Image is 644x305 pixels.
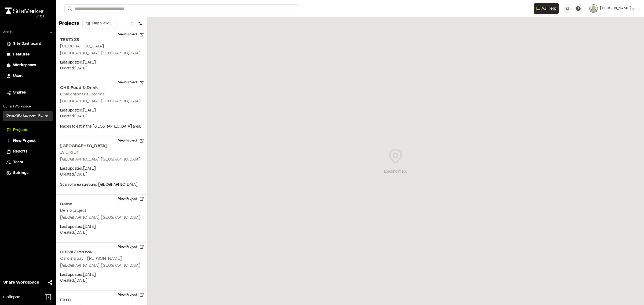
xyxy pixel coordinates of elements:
div: Open AI Assistant [534,3,561,14]
a: Workspaces [6,62,49,68]
span: Workspaces [13,62,36,68]
h2: [GEOGRAPHIC_DATA] [60,44,104,48]
h2: Charleston SC Eateries [60,92,105,96]
p: [GEOGRAPHIC_DATA], [GEOGRAPHIC_DATA] [60,263,143,269]
a: Site Dashboard [6,41,49,47]
a: Users [6,73,49,79]
p: Scan of area surround [GEOGRAPHIC_DATA]. [60,182,143,188]
h3: Demo Workspace- [PERSON_NAME] [6,113,44,119]
span: Team [13,159,23,165]
a: Settings [6,170,49,176]
p: [GEOGRAPHIC_DATA], [GEOGRAPHIC_DATA] [60,157,143,163]
p: Admin [3,30,13,35]
button: View Project [115,243,147,251]
p: Created: [DATE] [60,172,143,178]
span: Projects [13,127,28,133]
p: [GEOGRAPHIC_DATA], [GEOGRAPHIC_DATA] [60,51,143,57]
button: Open AI Assistant [534,3,559,14]
div: Oh geez...please don't... [5,14,44,19]
a: Features [6,52,49,58]
button: View Project [115,136,147,145]
div: Loading map... [384,169,407,175]
button: Search [64,4,74,13]
button: View Project [115,195,147,203]
button: [PERSON_NAME] [589,4,635,13]
span: Shares [13,90,26,96]
p: Last updated: [DATE] [60,166,143,172]
span: Share Workspace [3,279,39,286]
a: Shares [6,90,49,96]
span: Collapse [3,294,20,300]
button: View Project [115,78,147,87]
span: New Project [13,138,36,144]
h2: Demo project [60,209,86,213]
img: User [589,4,598,13]
h2: Carolina Bay - [PERSON_NAME] [60,257,122,261]
span: [PERSON_NAME] [600,6,631,12]
p: Created: [DATE] [60,278,143,284]
img: rebrand.png [5,8,44,14]
p: Last updated: [DATE] [60,224,143,230]
h2: EX01 [60,297,143,303]
p: Last updated: [DATE] [60,108,143,114]
p: Places to eat in the [GEOGRAPHIC_DATA] area. [60,124,143,130]
p: Created: [DATE] [60,66,143,72]
a: Reports [6,149,49,155]
a: New Project [6,138,49,144]
h2: CBWA7172024 [60,249,143,255]
span: Users [13,73,23,79]
button: View Project [115,291,147,299]
span: Reports [13,149,27,155]
p: [GEOGRAPHIC_DATA], [GEOGRAPHIC_DATA] [60,215,143,221]
p: Last updated: [DATE] [60,60,143,66]
h2: TEST123 [60,37,143,43]
p: Projects [59,20,79,27]
span: AI Help [541,5,557,12]
h2: Demo [60,201,143,207]
h2: 19 Crg Ln [60,151,78,154]
span: Features [13,52,30,58]
a: Team [6,159,49,165]
p: Created: [DATE] [60,230,143,236]
p: [GEOGRAPHIC_DATA], [GEOGRAPHIC_DATA] [60,99,143,105]
span: Settings [13,170,28,176]
button: View Project [115,30,147,39]
h2: [GEOGRAPHIC_DATA] [60,143,143,149]
p: Last updated: [DATE] [60,272,143,278]
p: Current Workspace [3,104,53,109]
a: Projects [6,127,49,133]
h2: CHS Food & Drink [60,85,143,91]
span: Site Dashboard [13,41,41,47]
p: Created: [DATE] [60,114,143,120]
